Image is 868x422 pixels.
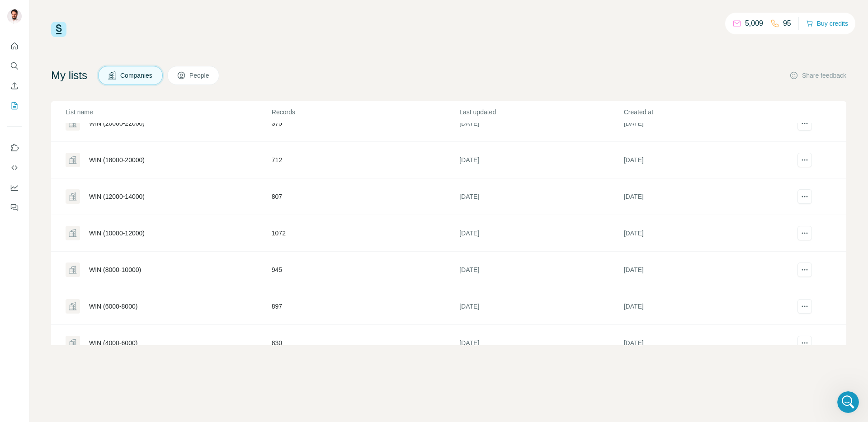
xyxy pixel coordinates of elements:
[459,252,623,288] td: [DATE]
[459,108,623,117] p: Last updated
[66,108,271,117] p: List name
[623,178,788,215] td: [DATE]
[51,68,87,83] h4: My lists
[459,325,623,361] td: [DATE]
[797,153,812,167] button: actions
[459,105,623,142] td: [DATE]
[89,338,137,347] div: WIN (4000-6000)
[271,252,459,288] td: 945
[623,142,788,178] td: [DATE]
[7,58,22,74] button: Search
[623,215,788,252] td: [DATE]
[89,229,145,238] div: WIN (10000-12000)
[7,199,22,216] button: Feedback
[271,325,459,361] td: 830
[837,391,859,413] iframe: Intercom live chat
[623,288,788,325] td: [DATE]
[797,336,812,350] button: actions
[797,263,812,277] button: actions
[271,215,459,252] td: 1072
[797,226,812,240] button: actions
[459,142,623,178] td: [DATE]
[459,178,623,215] td: [DATE]
[797,299,812,314] button: actions
[7,98,22,114] button: My lists
[271,142,459,178] td: 712
[7,78,22,94] button: Enrich CSV
[459,288,623,325] td: [DATE]
[271,105,459,142] td: 375
[624,108,787,117] p: Created at
[271,178,459,215] td: 807
[89,119,145,128] div: WIN (20000-22000)
[789,71,846,80] button: Share feedback
[189,71,210,80] span: People
[783,18,791,29] p: 95
[89,302,137,311] div: WIN (6000-8000)
[623,105,788,142] td: [DATE]
[806,17,848,30] button: Buy credits
[623,252,788,288] td: [DATE]
[623,325,788,361] td: [DATE]
[89,192,145,201] div: WIN (12000-14000)
[7,140,22,156] button: Use Surfe on LinkedIn
[745,18,763,29] p: 5,009
[6,4,23,21] button: go back
[7,38,22,54] button: Quick start
[120,71,153,80] span: Companies
[459,215,623,252] td: [DATE]
[89,265,141,274] div: WIN (8000-10000)
[797,189,812,204] button: actions
[7,159,22,176] button: Use Surfe API
[51,22,66,37] img: Surfe Logo
[7,9,22,23] img: Avatar
[797,116,812,131] button: actions
[89,155,145,164] div: WIN (18000-20000)
[272,108,458,117] p: Records
[271,288,459,325] td: 897
[7,179,22,196] button: Dashboard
